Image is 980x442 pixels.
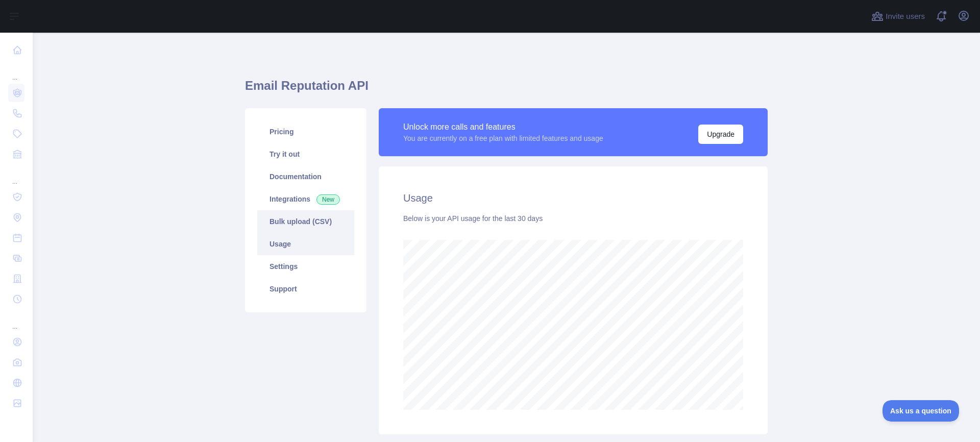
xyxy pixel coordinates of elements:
a: Settings [257,255,354,278]
iframe: Toggle Customer Support [883,400,960,422]
div: Below is your API usage for the last 30 days [403,213,743,224]
h2: Usage [403,191,743,205]
a: Support [257,278,354,300]
div: ... [8,310,24,331]
span: Invite users [886,11,925,22]
button: Invite users [869,8,927,24]
a: Try it out [257,143,354,165]
button: Upgrade [698,125,743,144]
a: Bulk upload (CSV) [257,210,354,233]
div: Unlock more calls and features [403,121,603,133]
a: Integrations New [257,188,354,210]
span: New [316,194,340,205]
a: Pricing [257,120,354,143]
a: Usage [257,233,354,255]
div: ... [8,61,24,82]
div: ... [8,165,24,186]
h1: Email Reputation API [245,78,768,102]
a: Documentation [257,165,354,188]
div: You are currently on a free plan with limited features and usage [403,133,603,143]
